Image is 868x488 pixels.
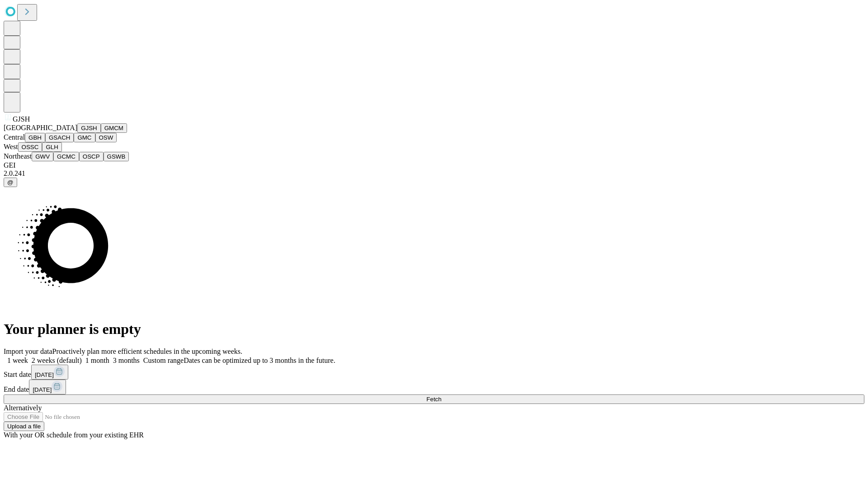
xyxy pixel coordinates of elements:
[79,152,104,161] button: OSCP
[4,380,864,394] div: End date
[85,357,109,364] span: 1 month
[32,152,53,161] button: GWV
[7,179,14,186] span: @
[31,365,68,380] button: [DATE]
[4,124,77,131] span: [GEOGRAPHIC_DATA]
[4,161,864,169] div: GEI
[29,380,66,394] button: [DATE]
[4,347,52,355] span: Import your data
[4,422,44,431] button: Upload a file
[113,357,140,364] span: 3 months
[184,357,335,364] span: Dates can be optimized up to 3 months in the future.
[52,347,242,355] span: Proactively plan more efficient schedules in the upcoming weeks.
[4,178,17,187] button: @
[32,357,82,364] span: 2 weeks (default)
[104,152,129,161] button: GSWB
[13,115,30,123] span: GJSH
[4,404,42,412] span: Alternatively
[4,321,864,338] h1: Your planner is empty
[426,396,441,403] span: Fetch
[95,133,117,142] button: OSW
[101,123,127,133] button: GMCM
[33,386,52,393] span: [DATE]
[143,357,184,364] span: Custom range
[7,357,28,364] span: 1 week
[74,133,95,142] button: GMC
[4,169,864,178] div: 2.0.241
[4,365,864,380] div: Start date
[25,133,45,142] button: GBH
[42,142,61,152] button: GLH
[53,152,79,161] button: GCMC
[35,371,54,378] span: [DATE]
[4,152,32,160] span: Northeast
[45,133,74,142] button: GSACH
[4,431,144,439] span: With your OR schedule from your existing EHR
[4,394,864,404] button: Fetch
[4,133,25,141] span: Central
[4,143,18,150] span: West
[77,123,101,133] button: GJSH
[18,142,42,152] button: OSSC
